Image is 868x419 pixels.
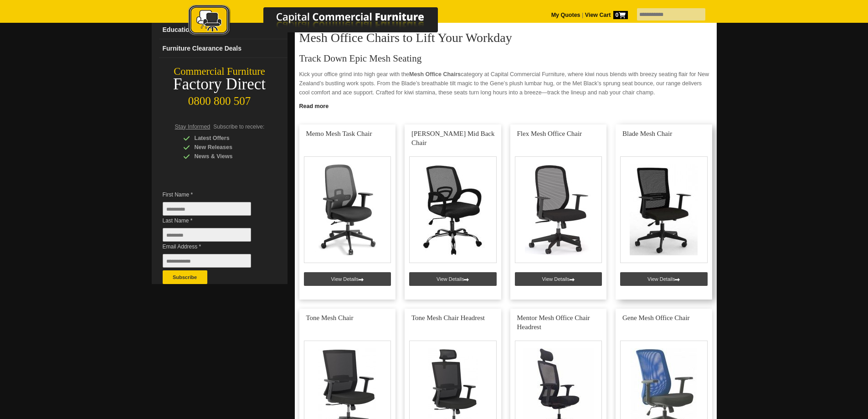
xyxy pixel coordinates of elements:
span: First Name * [163,190,265,199]
span: Subscribe to receive: [213,124,264,130]
a: Furniture Clearance Deals [159,39,288,58]
div: New Releases [183,143,270,152]
span: Stay Informed [175,124,211,130]
h3: Track Down Epic Mesh Seating [299,54,712,63]
p: Kick your office grind into high gear with the category at Capital Commercial Furniture, where ki... [299,70,712,97]
div: Latest Offers [183,134,270,143]
span: Last Name * [163,216,265,225]
div: News & Views [183,152,270,161]
span: 0 [613,11,628,19]
img: Capital Commercial Furniture Logo [163,5,482,38]
a: Education Furnituredropdown [159,21,288,39]
a: Click to read more [295,99,717,111]
input: Last Name * [163,228,251,242]
strong: Mesh Office Chairs [409,71,461,78]
div: Commercial Furniture [152,65,288,78]
a: View Cart0 [583,12,627,18]
strong: View Cart [585,12,628,18]
div: 0800 800 507 [152,90,288,108]
a: Capital Commercial Furniture Logo [163,5,482,41]
span: Email Address * [163,242,265,251]
h2: Mesh Office Chairs to Lift Your Workday [299,31,712,45]
input: Email Address * [163,254,251,268]
div: Factory Direct [152,78,288,91]
a: My Quotes [551,12,580,18]
input: First Name * [163,202,251,216]
button: Subscribe [163,270,207,284]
